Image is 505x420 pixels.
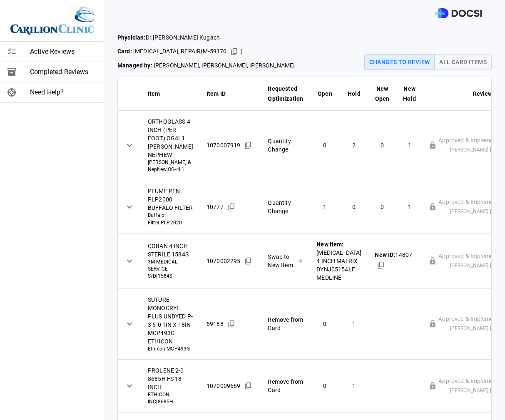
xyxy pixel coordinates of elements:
span: [PERSON_NAME] [DATE] [450,386,505,395]
td: 1 [340,360,368,413]
button: Copied! [225,318,238,330]
td: - [368,360,396,413]
span: [PERSON_NAME] & Nephew | OG-4L1 [148,159,193,173]
span: 1070009669 [206,382,241,390]
span: Active Reviews [30,47,97,57]
span: Completed Reviews [30,67,97,77]
button: Copied! [242,255,254,267]
span: 14807 [375,251,412,258]
span: [MEDICAL_DATA], REPAIR ( M-59170 ) [117,45,295,58]
span: [PERSON_NAME] [DATE] [450,261,505,271]
td: Remove from Card [261,360,310,413]
td: 0 [340,180,368,233]
td: 1 [396,180,423,233]
td: - [368,288,396,359]
span: Ethicon | MCP493G [148,345,193,353]
strong: New Open [375,85,390,102]
div: Swap to New Item [268,253,303,269]
button: Copied! [242,139,254,152]
td: 2 [340,111,368,180]
button: Copied! [228,45,241,58]
button: Copied! [375,259,387,271]
strong: New Hold [403,85,416,102]
td: 1 [340,288,368,359]
span: PROLENE 2-0 8685H FS 18 INCH [148,366,193,391]
td: - [396,360,423,413]
span: Approved & Implemented [438,376,505,386]
strong: New ID: [375,251,395,258]
img: Site Logo [10,7,94,35]
span: [PERSON_NAME], [PERSON_NAME], [PERSON_NAME] [117,61,295,70]
td: 1 [396,111,423,180]
td: 0 [368,111,396,180]
strong: Hold [348,90,361,97]
strong: Managed by: [117,62,152,69]
td: 0 [310,288,340,359]
img: DOCSI Logo [435,8,482,19]
span: Need Help? [30,87,97,97]
td: Quantity Change [261,180,310,233]
td: 1 [310,180,340,233]
td: Quantity Change [261,111,310,180]
span: 3M MEDICAL SERVICE S/D | 1584S [148,258,193,280]
strong: Item [148,90,160,97]
span: [MEDICAL_DATA] 4 INCH MATRIX DYNJ05154LF MEDLINE [316,241,361,281]
span: ETHICON, INC | 8685H [148,391,193,405]
td: Remove from Card [261,288,310,359]
button: Copied! [225,201,238,213]
button: All Card Items [434,54,492,70]
span: Approved & Implemented [438,136,505,145]
span: Approved & Implemented [438,197,505,207]
span: ORTHOGLASS 4 INCH (PER FOOT) OG4L1 [PERSON_NAME] NEPHEW [148,117,193,159]
span: 1070002295 [206,257,241,265]
td: - [396,288,423,359]
td: 0 [310,360,340,413]
span: COBAN 4 INCH STERILE 1584S [148,242,193,258]
span: Approved & Implemented [438,251,505,261]
strong: New Item: [316,241,343,248]
button: Copied! [242,380,254,392]
td: 0 [368,180,396,233]
span: Buffalo Filter | PLP2020 [148,212,193,226]
span: [PERSON_NAME] [DATE] [450,145,505,155]
button: Changes to Review [364,54,435,70]
strong: Item ID [206,90,226,97]
span: SUTURE MONOCRYL PLUS UNDYED P-3 5-0 1IN X 18IN MCP493G ETHICON [148,296,193,345]
span: [PERSON_NAME] [DATE] [450,324,505,333]
span: PLUME PEN PLP2000 BUFFALO FILTER [148,187,193,212]
span: 59188 [206,320,224,328]
strong: Requested Optimization [268,85,303,102]
span: Approved & Implemented [438,314,505,324]
span: 10777 [206,203,224,211]
span: [PERSON_NAME] [DATE] [450,207,505,216]
span: 1070007919 [206,141,241,149]
strong: Card: [117,48,132,55]
strong: Physician: [117,34,146,41]
span: Dr. [PERSON_NAME] Kugach [117,33,295,42]
strong: Open [318,90,332,97]
td: 0 [310,111,340,180]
